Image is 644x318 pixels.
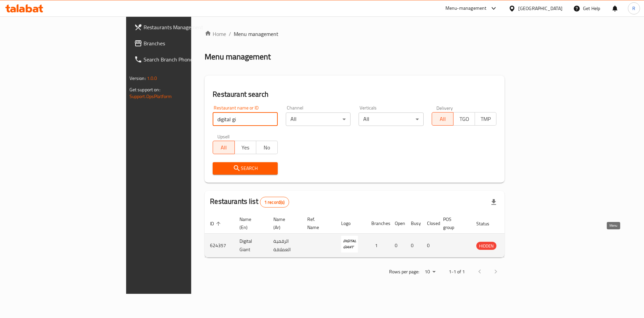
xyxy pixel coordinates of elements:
[129,92,172,101] a: Support.OpsPlatform
[389,268,419,276] p: Rows per page:
[422,267,438,277] div: Rows per page:
[260,197,289,208] div: Total records count
[268,234,302,258] td: الرقمية العملاقة
[218,164,272,173] span: Search
[336,213,366,234] th: Logo
[449,268,465,276] p: 1-1 of 1
[256,141,278,154] button: No
[234,30,278,38] span: Menu management
[205,30,504,38] nav: breadcrumb
[273,215,294,231] span: Name (Ar)
[144,23,228,31] span: Restaurants Management
[436,105,453,110] label: Delivery
[213,141,234,154] button: All
[406,213,422,234] th: Busy
[205,213,529,258] table: enhanced table
[445,4,487,12] div: Menu-management
[210,196,289,208] h2: Restaurants list
[632,5,635,12] span: R
[453,112,475,126] button: TGO
[366,234,389,258] td: 1
[213,162,278,175] button: Search
[432,112,453,126] button: All
[435,114,451,124] span: All
[144,39,228,47] span: Branches
[217,134,230,139] label: Upsell
[147,74,157,83] span: 1.0.0
[359,112,424,126] div: All
[456,114,472,124] span: TGO
[478,114,494,124] span: TMP
[129,19,234,35] a: Restaurants Management
[129,51,234,67] a: Search Branch Phone
[443,215,463,231] span: POS group
[216,143,232,152] span: All
[476,220,498,228] span: Status
[213,89,496,99] h2: Restaurant search
[389,213,406,234] th: Open
[422,234,438,258] td: 0
[205,51,271,62] h2: Menu management
[341,236,358,253] img: Digital Giant
[237,143,254,152] span: Yes
[129,85,160,94] span: Get support on:
[486,194,502,210] div: Export file
[234,141,256,154] button: Yes
[129,35,234,51] a: Branches
[286,112,351,126] div: All
[476,242,496,250] span: HIDDEN
[210,220,223,228] span: ID
[422,213,438,234] th: Closed
[406,234,422,258] td: 0
[234,234,268,258] td: Digital Giant
[259,143,275,152] span: No
[389,234,406,258] td: 0
[213,112,278,126] input: Search for restaurant name or ID..
[475,112,496,126] button: TMP
[260,199,289,206] span: 1 record(s)
[307,215,328,231] span: Ref. Name
[129,74,146,83] span: Version:
[144,55,228,63] span: Search Branch Phone
[366,213,389,234] th: Branches
[518,5,562,12] div: [GEOGRAPHIC_DATA]
[239,215,260,231] span: Name (En)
